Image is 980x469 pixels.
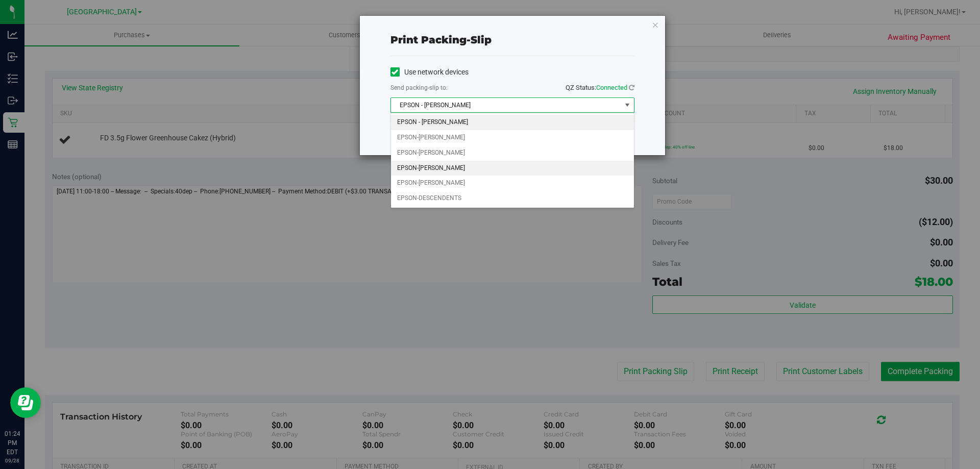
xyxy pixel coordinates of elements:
[566,84,634,91] span: QZ Status:
[391,130,634,145] li: EPSON-[PERSON_NAME]
[391,98,621,112] span: EPSON - [PERSON_NAME]
[10,387,41,418] iframe: Resource center
[596,84,627,91] span: Connected
[391,145,634,161] li: EPSON-[PERSON_NAME]
[621,98,633,112] span: select
[391,161,634,176] li: EPSON-[PERSON_NAME]
[390,67,469,78] label: Use network devices
[391,115,634,130] li: EPSON - [PERSON_NAME]
[390,34,492,46] span: Print packing-slip
[390,83,448,92] label: Send packing-slip to:
[391,176,634,191] li: EPSON-[PERSON_NAME]
[391,191,634,206] li: EPSON-DESCENDENTS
